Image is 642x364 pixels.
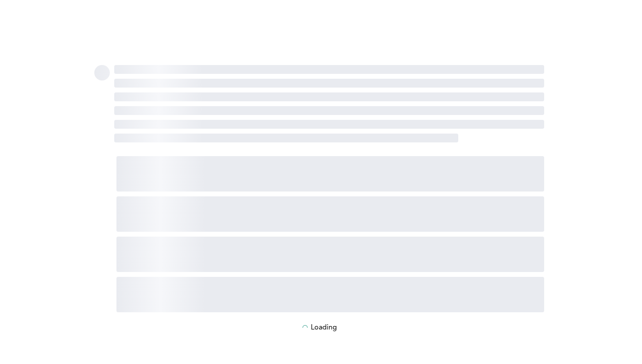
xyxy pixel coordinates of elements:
p: Loading [311,324,337,332]
span: ‌ [114,92,544,101]
span: ‌ [116,277,544,312]
span: ‌ [114,134,458,142]
span: ‌ [114,120,544,129]
span: ‌ [116,196,544,232]
span: ‌ [114,106,544,115]
span: ‌ [116,237,544,272]
span: ‌ [114,79,544,88]
span: ‌ [114,65,544,74]
span: ‌ [94,65,110,80]
span: ‌ [116,156,544,192]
